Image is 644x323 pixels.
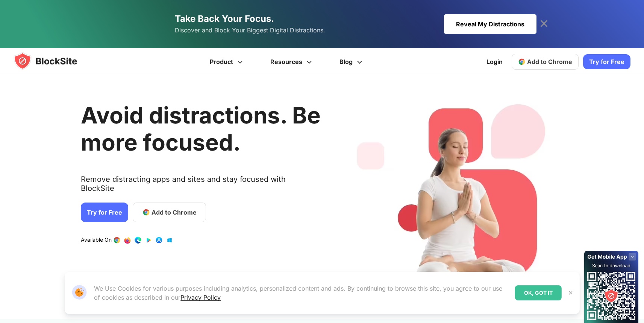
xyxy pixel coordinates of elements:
[175,13,274,24] span: Take Back Your Focus.
[81,175,321,199] text: Remove distracting apps and sites and stay focused with BlockSite
[512,54,579,70] a: Add to Chrome
[258,48,327,75] a: Resources
[152,208,197,217] span: Add to Chrome
[327,48,377,75] a: Blog
[583,54,630,69] a: Try for Free
[14,52,92,70] img: blocksite-icon.5d769676.svg
[515,285,562,300] div: OK, GOT IT
[81,102,321,156] h1: Avoid distractions. Be more focused.
[81,203,128,222] a: Try for Free
[81,236,112,244] text: Available On
[180,294,221,301] a: Privacy Policy
[568,290,574,296] img: Close
[197,48,258,75] a: Product
[527,58,572,66] span: Add to Chrome
[482,53,507,71] a: Login
[175,25,325,36] span: Discover and Block Your Biggest Digital Distractions.
[444,14,536,34] div: Reveal My Distractions
[566,288,576,298] button: Close
[94,284,509,302] p: We Use Cookies for various purposes including analytics, personalized content and ads. By continu...
[518,58,526,66] img: chrome-icon.svg
[133,203,206,222] a: Add to Chrome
